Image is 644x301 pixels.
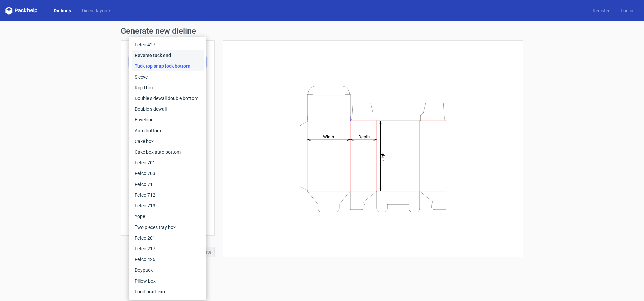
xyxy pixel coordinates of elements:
[132,93,204,104] div: Double sidewall double bottom
[587,7,615,14] a: Register
[48,7,76,14] a: Dielines
[132,211,204,222] div: Yope
[132,254,204,265] div: Fefco 426
[132,190,204,200] div: Fefco 712
[121,27,523,35] h1: Generate new dieline
[615,7,639,14] a: Log in
[132,71,204,82] div: Sleeve
[132,200,204,211] div: Fefco 713
[132,286,204,297] div: Food box flexo
[132,82,204,93] div: Rigid box
[358,134,370,139] tspan: Depth
[380,151,385,163] tspan: Height
[132,168,204,179] div: Fefco 703
[132,265,204,275] div: Doypack
[132,275,204,286] div: Pillow box
[132,157,204,168] div: Fefco 701
[132,243,204,254] div: Fefco 217
[76,7,117,14] a: Diecut layouts
[132,61,204,71] div: Tuck top snap lock bottom
[132,50,204,61] div: Reverse tuck end
[132,233,204,243] div: Fefco 201
[323,134,334,139] tspan: Width
[132,104,204,114] div: Double sidewall
[132,179,204,190] div: Fefco 711
[132,114,204,125] div: Envelope
[132,39,204,50] div: Fefco 427
[132,222,204,233] div: Two pieces tray box
[132,125,204,136] div: Auto bottom
[132,147,204,157] div: Cake box auto bottom
[132,136,204,147] div: Cake box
